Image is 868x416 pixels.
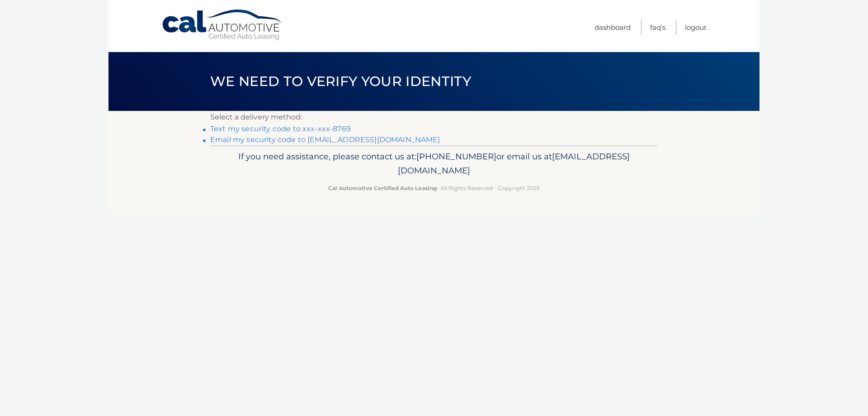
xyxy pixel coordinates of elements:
a: Cal Automotive [161,9,283,41]
p: Select a delivery method: [210,111,658,124]
a: Email my security code to [EMAIL_ADDRESS][DOMAIN_NAME] [210,135,440,144]
strong: Cal Automotive Certified Auto Leasing [328,185,437,191]
span: We need to verify your identity [210,73,471,90]
a: Dashboard [594,20,631,35]
span: [PHONE_NUMBER] [416,151,496,162]
a: Text my security code to xxx-xxx-8769 [210,124,351,133]
p: If you need assistance, please contact us at: or email us at [216,149,652,178]
p: - All Rights Reserved - Copyright 2025 [216,183,652,193]
a: Logout [685,20,707,35]
a: FAQ's [650,20,665,35]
